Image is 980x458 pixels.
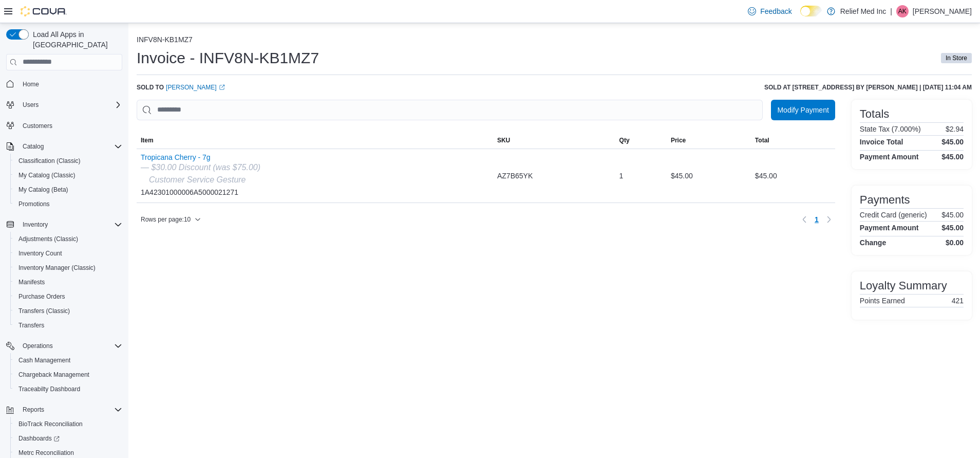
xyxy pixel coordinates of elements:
[137,35,193,44] button: INFV8N-KB1MZ7
[18,356,70,364] span: Cash Management
[23,221,48,229] span: Inventory
[2,77,126,91] button: Home
[18,218,52,231] button: Inventory
[18,404,122,416] span: Reports
[18,78,43,90] a: Home
[14,169,122,181] span: My Catalog (Classic)
[18,340,57,352] button: Operations
[10,382,126,396] button: Traceabilty Dashboard
[18,404,48,416] button: Reports
[23,406,44,414] span: Reports
[14,369,122,381] span: Chargeback Management
[777,105,828,115] span: Modify Payment
[18,99,122,111] span: Users
[23,80,39,88] span: Home
[18,140,122,153] span: Catalog
[14,262,100,274] a: Inventory Manager (Classic)
[10,232,126,246] button: Adjustments (Classic)
[14,198,54,210] a: Promotions
[941,153,964,161] h4: $45.00
[2,217,126,232] button: Inventory
[860,138,903,146] h4: Invoice Total
[18,385,80,393] span: Traceabilty Dashboard
[860,224,919,232] h4: Payment Amount
[946,239,964,247] h4: $0.00
[14,184,122,196] span: My Catalog (Beta)
[18,371,89,379] span: Chargeback Management
[14,169,80,181] a: My Catalog (Classic)
[137,213,205,226] button: Rows per page:10
[18,340,122,352] span: Operations
[860,194,910,206] h3: Payments
[2,118,126,133] button: Customers
[811,211,823,228] button: Page 1 of 1
[14,305,74,317] a: Transfers (Classic)
[10,154,126,168] button: Classification (Classic)
[2,339,126,353] button: Operations
[946,125,964,133] p: $2.94
[913,5,972,17] p: [PERSON_NAME]
[890,5,892,17] p: |
[18,140,48,153] button: Catalog
[751,132,835,149] button: Total
[149,175,246,184] i: Customer Service Gesture
[860,211,927,219] h6: Credit Card (generic)
[771,100,835,120] button: Modify Payment
[18,434,60,443] span: Dashboards
[860,280,947,292] h3: Loyalty Summary
[18,78,122,90] span: Home
[619,136,630,144] span: Qty
[14,432,64,445] a: Dashboards
[14,319,122,332] span: Transfers
[14,354,74,367] a: Cash Management
[755,136,769,144] span: Total
[952,297,964,305] p: 421
[744,1,796,22] a: Feedback
[23,122,52,130] span: Customers
[137,83,225,91] div: Sold to
[10,318,126,333] button: Transfers
[18,292,65,301] span: Purchase Orders
[18,449,74,457] span: Metrc Reconciliation
[10,168,126,182] button: My Catalog (Classic)
[14,247,122,260] span: Inventory Count
[141,215,191,224] span: Rows per page : 10
[667,166,751,186] div: $45.00
[860,153,919,161] h4: Payment Amount
[2,139,126,154] button: Catalog
[800,16,801,17] span: Dark Mode
[14,276,122,288] span: Manifests
[14,383,84,395] a: Traceabilty Dashboard
[137,35,972,46] nav: An example of EuiBreadcrumbs
[137,132,493,149] button: Item
[137,100,763,120] input: This is a search bar. As you type, the results lower in the page will automatically filter.
[798,213,811,226] button: Previous page
[615,132,667,149] button: Qty
[800,6,822,16] input: Dark Mode
[141,136,154,144] span: Item
[10,304,126,318] button: Transfers (Classic)
[10,182,126,197] button: My Catalog (Beta)
[764,83,972,91] h6: Sold at [STREET_ADDRESS] by [PERSON_NAME] | [DATE] 11:04 AM
[14,233,122,245] span: Adjustments (Classic)
[497,136,510,144] span: SKU
[21,6,67,16] img: Cova
[815,214,819,225] span: 1
[14,155,85,167] a: Classification (Classic)
[860,108,889,120] h3: Totals
[10,417,126,431] button: BioTrack Reconciliation
[760,6,791,16] span: Feedback
[14,418,87,430] a: BioTrack Reconciliation
[18,264,96,272] span: Inventory Manager (Classic)
[18,218,122,231] span: Inventory
[823,213,835,226] button: Next page
[23,101,39,109] span: Users
[14,198,122,210] span: Promotions
[14,354,122,367] span: Cash Management
[10,261,126,275] button: Inventory Manager (Classic)
[14,290,122,303] span: Purchase Orders
[2,402,126,417] button: Reports
[18,307,70,315] span: Transfers (Classic)
[141,153,260,161] button: Tropicana Cherry - 7g
[137,48,319,68] h1: Invoice - INFV8N-KB1MZ7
